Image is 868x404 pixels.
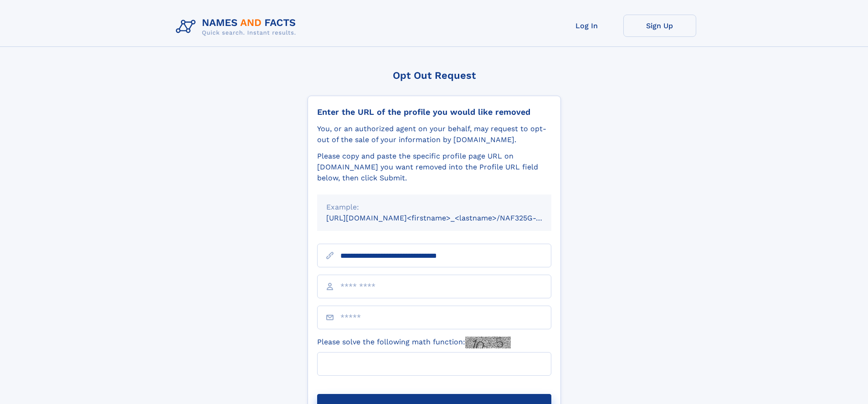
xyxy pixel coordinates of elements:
div: You, or an authorized agent on your behalf, may request to opt-out of the sale of your informatio... [317,123,551,145]
div: Enter the URL of the profile you would like removed [317,107,551,117]
img: Logo Names and Facts [172,15,303,39]
label: Please solve the following math function: [317,337,511,348]
div: Opt Out Request [308,70,561,81]
a: Sign Up [623,15,696,37]
a: Log In [550,15,623,37]
small: [URL][DOMAIN_NAME]<firstname>_<lastname>/NAF325G-xxxxxxxx [326,214,569,222]
div: Example: [326,202,542,213]
div: Please copy and paste the specific profile page URL on [DOMAIN_NAME] you want removed into the Pr... [317,151,551,184]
